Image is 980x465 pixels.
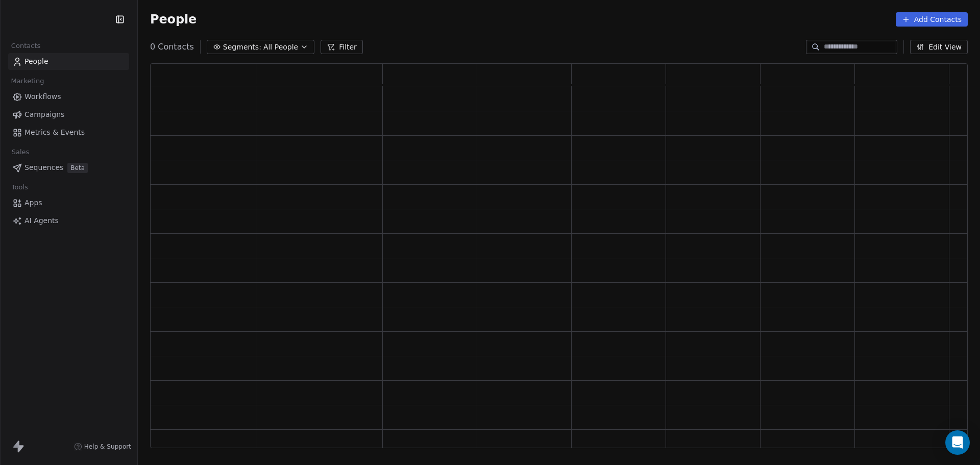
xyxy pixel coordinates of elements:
[896,12,968,27] button: Add Contacts
[24,198,42,208] span: Apps
[24,91,61,102] span: Workflows
[263,42,298,53] span: All People
[84,443,131,451] span: Help & Support
[24,56,48,67] span: People
[8,124,129,141] a: Metrics & Events
[24,109,64,120] span: Campaigns
[8,53,129,70] a: People
[67,163,88,173] span: Beta
[74,443,131,451] a: Help & Support
[8,194,129,211] a: Apps
[8,212,129,229] a: AI Agents
[7,180,32,195] span: Tools
[223,42,261,53] span: Segments:
[321,40,363,54] button: Filter
[8,159,129,176] a: SequencesBeta
[945,430,970,455] div: Open Intercom Messenger
[24,162,63,173] span: Sequences
[7,144,34,160] span: Sales
[7,74,48,89] span: Marketing
[24,215,59,226] span: AI Agents
[910,40,968,54] button: Edit View
[8,88,129,105] a: Workflows
[24,127,85,138] span: Metrics & Events
[150,41,194,53] span: 0 Contacts
[150,12,197,27] span: People
[7,38,45,54] span: Contacts
[8,106,129,123] a: Campaigns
